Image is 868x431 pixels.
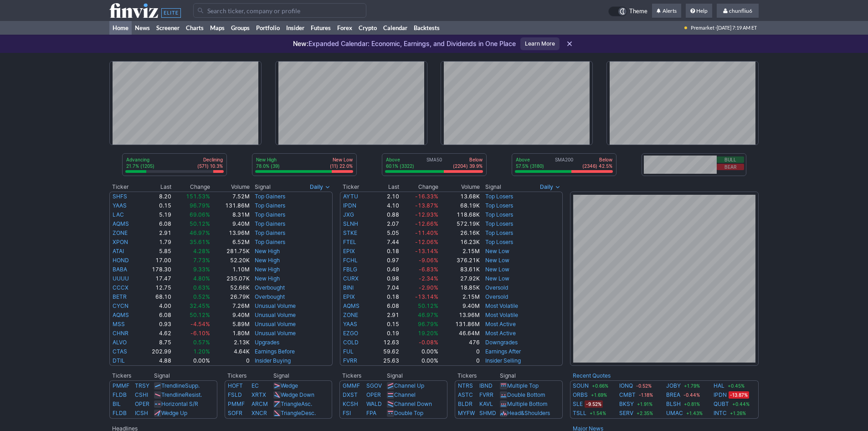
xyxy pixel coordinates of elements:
[439,228,480,238] td: 26.16K
[538,182,563,192] button: Signals interval
[126,156,154,163] p: Advancing
[453,156,483,163] p: Below
[113,357,125,364] a: DTIL
[419,275,438,282] span: -2.34%
[372,228,400,238] td: 5.05
[439,265,480,274] td: 83.61K
[540,182,553,192] span: Daily
[135,410,148,416] a: ICSH
[310,182,323,192] span: Daily
[418,302,438,309] span: 50.12%
[113,220,129,227] a: AQMS
[619,409,633,418] a: SERV
[573,409,586,418] a: TSLL
[113,248,124,254] a: ATAI
[308,21,334,35] a: Futures
[281,400,312,407] a: TriangleAsc.
[691,21,717,35] span: Premarket ·
[372,329,400,338] td: 0.19
[186,193,210,200] span: 151.53%
[372,238,400,247] td: 7.44
[172,182,211,192] th: Change
[619,381,633,390] a: IONQ
[485,321,516,327] a: Most Active
[281,391,314,398] a: Wedge Down
[330,163,353,169] p: (11) 22.0%
[330,156,353,163] p: New Low
[372,219,400,228] td: 2.07
[717,156,744,163] button: Bull
[161,391,185,398] span: Trendline
[255,330,296,337] a: Unusual Volume
[211,247,250,256] td: 281.75K
[228,391,242,398] a: FSLD
[439,182,480,192] th: Volume
[140,247,172,256] td: 5.85
[255,229,285,236] a: Top Gainers
[255,312,296,318] a: Unusual Volume
[140,311,172,320] td: 6.08
[385,156,483,170] div: SMA50
[255,293,285,300] a: Overbought
[140,320,172,329] td: 0.93
[380,21,411,35] a: Calendar
[113,302,128,309] a: CYCN
[140,210,172,219] td: 5.19
[520,37,560,50] a: Learn More
[228,400,245,407] a: PMMF
[252,391,266,398] a: XRTX
[228,410,242,416] a: SOFR
[207,21,228,35] a: Maps
[372,292,400,301] td: 0.18
[479,391,493,398] a: FVRR
[211,256,250,265] td: 52.20K
[485,302,518,309] a: Most Volatile
[485,266,509,273] a: New Low
[515,156,613,170] div: SMA200
[485,348,521,355] a: Earnings After
[190,321,210,327] span: -4.54%
[255,220,285,227] a: Top Gainers
[113,293,127,300] a: BETR
[629,6,647,16] span: Theme
[190,229,210,236] span: 46.97%
[485,293,508,300] a: Oversold
[485,312,518,318] a: Most Volatile
[193,284,210,291] span: 0.63%
[453,163,483,169] p: (2204) 39.9%
[193,275,210,282] span: 4.80%
[439,210,480,219] td: 118.68K
[394,400,432,407] a: Channel Down
[485,357,521,364] a: Insider Selling
[252,400,268,407] a: ARCM
[183,21,207,35] a: Charts
[113,382,129,389] a: PMMF
[140,283,172,292] td: 12.75
[343,211,354,218] a: JXG
[485,211,513,218] a: Top Losers
[439,201,480,210] td: 68.19K
[400,182,439,192] th: Change
[255,202,285,209] a: Top Gainers
[372,320,400,329] td: 0.15
[113,348,127,355] a: CTAS
[372,301,400,311] td: 6.08
[355,21,380,35] a: Crypto
[415,211,438,218] span: -12.93%
[281,410,316,416] a: TriangleDesc.
[485,257,509,264] a: New Low
[372,256,400,265] td: 0.97
[717,164,744,170] button: Bear
[211,210,250,219] td: 8.31M
[485,330,516,337] a: Most Active
[113,211,124,218] a: LAC
[394,382,424,389] a: Channel Up
[439,301,480,311] td: 9.40M
[439,283,480,292] td: 18.85K
[211,283,250,292] td: 52.66K
[255,266,280,273] a: New High
[666,400,681,409] a: BLSH
[516,163,544,169] p: 57.5% (3180)
[573,381,589,390] a: SOUN
[714,400,729,409] a: QUBT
